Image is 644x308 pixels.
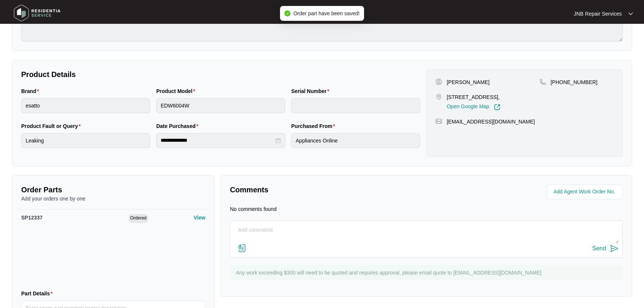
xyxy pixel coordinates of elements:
[435,78,442,85] img: user-pin
[194,214,206,221] p: View
[291,133,420,148] input: Purchased From
[21,185,205,195] p: Order Parts
[21,195,205,202] p: Add your orders one by one
[291,122,338,130] label: Purchased From
[435,93,442,100] img: map-pin
[447,118,535,125] p: [EMAIL_ADDRESS][DOMAIN_NAME]
[21,215,43,221] span: SP12337
[11,2,63,24] img: residentia service logo
[238,244,247,253] img: file-attachment-doc.svg
[230,185,421,195] p: Comments
[293,10,360,16] span: Order part have been saved!
[156,98,285,113] input: Product Model
[156,87,198,95] label: Product Model
[447,78,489,86] p: [PERSON_NAME]
[574,10,622,17] p: JNB Repair Services
[610,244,619,253] img: send-icon.svg
[284,10,290,16] span: check-circle
[21,98,150,113] input: Brand
[592,244,619,254] button: Send
[592,245,606,252] div: Send
[129,214,148,223] span: Ordered
[161,137,274,144] input: Date Purchased
[21,69,420,80] p: Product Details
[156,122,201,130] label: Date Purchased
[447,93,500,101] p: [STREET_ADDRESS],
[291,87,332,95] label: Serial Number
[553,187,618,196] input: Add Agent Work Order No.
[540,78,546,85] img: map-pin
[236,269,619,276] p: Any work exceeding $300 will need to be quoted and requires approval, please email quote to [EMAI...
[291,98,420,113] input: Serial Number
[447,104,500,110] a: Open Google Map
[628,12,633,16] img: dropdown arrow
[21,133,150,148] input: Product Fault or Query
[21,290,56,297] label: Part Details
[230,205,276,213] p: No comments found
[435,118,442,125] img: map-pin
[21,122,84,130] label: Product Fault or Query
[21,87,42,95] label: Brand
[551,78,598,86] p: [PHONE_NUMBER]
[494,104,500,110] img: Link-External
